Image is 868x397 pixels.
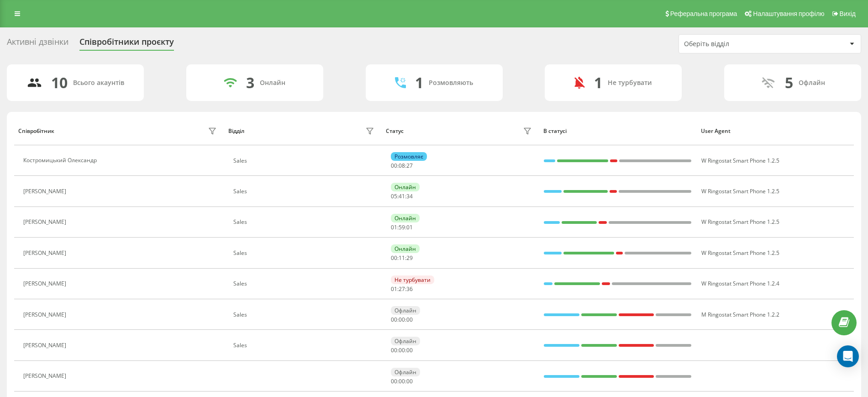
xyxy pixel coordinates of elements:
[399,254,405,262] span: 11
[701,218,779,226] span: W Ringostat Smart Phone 1.2.5
[391,152,427,161] div: Розмовляє
[391,275,434,284] div: Не турбувати
[23,373,68,379] div: [PERSON_NAME]
[391,306,420,315] div: Офлайн
[684,40,793,48] div: Оберіть відділ
[701,187,779,195] span: W Ringostat Smart Phone 1.2.5
[406,223,413,231] span: 01
[608,79,652,87] div: Не турбувати
[406,285,413,293] span: 36
[406,192,413,200] span: 34
[391,214,420,222] div: Онлайн
[753,10,824,17] span: Налаштування профілю
[233,312,377,318] div: Sales
[391,378,413,385] div: : :
[406,316,413,323] span: 00
[23,188,68,195] div: [PERSON_NAME]
[406,377,413,385] span: 00
[391,317,413,323] div: : :
[391,316,397,323] span: 00
[51,74,68,91] div: 10
[79,37,174,51] div: Співробітники проєкту
[399,346,405,354] span: 00
[701,157,779,164] span: W Ringostat Smart Phone 1.2.5
[594,74,602,91] div: 1
[391,337,420,345] div: Офлайн
[23,342,68,349] div: [PERSON_NAME]
[233,342,377,349] div: Sales
[233,281,377,287] div: Sales
[391,192,397,200] span: 05
[7,37,68,51] div: Активні дзвінки
[391,244,420,253] div: Онлайн
[399,162,405,169] span: 08
[406,254,413,262] span: 29
[391,183,420,191] div: Онлайн
[399,285,405,293] span: 27
[233,158,377,164] div: Sales
[391,193,413,200] div: : :
[399,223,405,231] span: 59
[391,162,397,169] span: 00
[73,79,124,87] div: Всього акаунтів
[399,316,405,323] span: 00
[391,254,397,262] span: 00
[23,281,68,287] div: [PERSON_NAME]
[391,285,397,293] span: 01
[785,74,793,91] div: 5
[391,223,397,231] span: 01
[415,74,423,91] div: 1
[543,128,692,134] div: В статусі
[399,192,405,200] span: 41
[18,128,54,134] div: Співробітник
[391,347,413,354] div: : :
[386,128,404,134] div: Статус
[391,368,420,376] div: Офлайн
[391,255,413,261] div: : :
[670,10,737,17] span: Реферальна програма
[23,219,68,225] div: [PERSON_NAME]
[23,250,68,256] div: [PERSON_NAME]
[391,286,413,292] div: : :
[701,311,779,318] span: M Ringostat Smart Phone 1.2.2
[228,128,244,134] div: Відділ
[406,346,413,354] span: 00
[399,377,405,385] span: 00
[429,79,473,87] div: Розмовляють
[391,346,397,354] span: 00
[701,280,779,287] span: W Ringostat Smart Phone 1.2.4
[233,250,377,256] div: Sales
[391,163,413,169] div: : :
[233,219,377,225] div: Sales
[837,345,859,367] div: Open Intercom Messenger
[391,377,397,385] span: 00
[260,79,285,87] div: Онлайн
[840,10,856,17] span: Вихід
[246,74,254,91] div: 3
[701,128,850,134] div: User Agent
[701,249,779,257] span: W Ringostat Smart Phone 1.2.5
[799,79,825,87] div: Офлайн
[233,188,377,195] div: Sales
[23,312,68,318] div: [PERSON_NAME]
[23,157,99,164] div: Костромицький Олександр
[391,224,413,231] div: : :
[406,162,413,169] span: 27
